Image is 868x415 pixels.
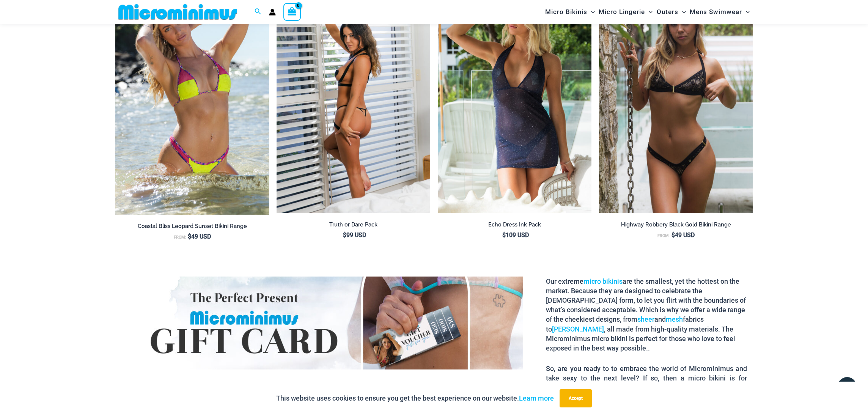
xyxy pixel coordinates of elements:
[519,394,554,402] a: Learn more
[283,3,301,20] a: View Shopping Cart, empty
[277,221,430,228] h2: Truth or Dare Pack
[543,2,597,22] a: Micro BikinisMenu ToggleMenu Toggle
[277,221,430,231] a: Truth or Dare Pack
[546,364,747,402] p: So, are you ready to to embrace the world of Microminimus and take sexy to the next level? If so,...
[343,231,366,239] bdi: 99 USD
[188,233,191,240] span: $
[637,315,654,323] a: sheer
[688,2,752,22] a: Mens SwimwearMenu ToggleMenu Toggle
[560,389,592,407] button: Accept
[655,2,688,22] a: OutersMenu ToggleMenu Toggle
[174,235,186,240] span: From:
[690,2,742,22] span: Mens Swimwear
[255,7,261,17] a: Search icon link
[188,233,211,240] bdi: 49 USD
[583,277,623,285] a: micro bikinis
[742,2,750,22] span: Menu Toggle
[546,277,747,353] p: Our extreme are the smallest, yet the hottest on the market. Because they are designed to celebra...
[502,231,529,239] bdi: 109 USD
[599,2,645,22] span: Micro Lingerie
[276,393,554,404] p: This website uses cookies to ensure you get the best experience on our website.
[666,315,683,323] a: mesh
[671,231,695,239] bdi: 49 USD
[132,277,523,369] img: Gift Card Banner 1680
[542,1,753,23] nav: Site Navigation
[671,231,675,239] span: $
[657,233,670,238] span: From:
[597,2,654,22] a: Micro LingerieMenu ToggleMenu Toggle
[269,9,276,16] a: Account icon link
[599,221,753,228] h2: Highway Robbery Black Gold Bikini Range
[115,3,240,20] img: MM SHOP LOGO FLAT
[645,2,653,22] span: Menu Toggle
[545,2,587,22] span: Micro Bikinis
[438,221,591,231] a: Echo Dress Ink Pack
[678,2,686,22] span: Menu Toggle
[115,223,269,233] a: Coastal Bliss Leopard Sunset Bikini Range
[587,2,595,22] span: Menu Toggle
[438,221,591,228] h2: Echo Dress Ink Pack
[552,325,604,333] a: [PERSON_NAME]
[657,2,678,22] span: Outers
[115,223,269,230] h2: Coastal Bliss Leopard Sunset Bikini Range
[502,231,506,239] span: $
[599,221,753,231] a: Highway Robbery Black Gold Bikini Range
[343,231,346,239] span: $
